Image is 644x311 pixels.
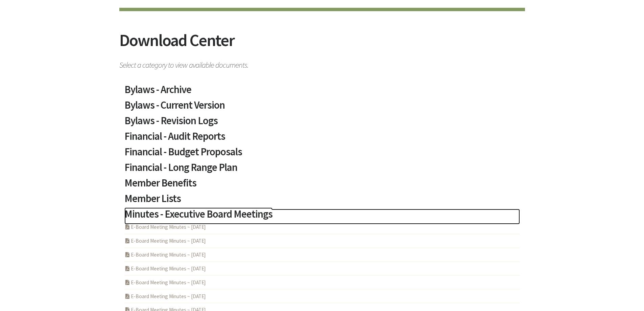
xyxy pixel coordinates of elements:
[124,294,131,299] i: PDF Acrobat Document
[124,238,206,244] a: E-Board Meeting Minutes ~ [DATE]
[124,162,520,178] a: Financial - Long Range Plan
[124,266,131,271] i: PDF Acrobat Document
[124,84,520,100] a: Bylaws - Archive
[124,251,206,258] a: E-Board Meeting Minutes ~ [DATE]
[124,131,520,147] a: Financial - Audit Reports
[119,57,525,69] span: Select a category to view available documents.
[124,209,520,224] a: Minutes - Executive Board Meetings
[119,32,525,57] h2: Download Center
[124,224,206,230] a: E-Board Meeting Minutes ~ [DATE]
[124,224,131,229] i: PDF Acrobat Document
[124,238,131,243] i: PDF Acrobat Document
[124,252,131,257] i: PDF Acrobat Document
[124,147,520,162] a: Financial - Budget Proposals
[124,115,520,131] a: Bylaws - Revision Logs
[124,100,520,115] a: Bylaws - Current Version
[124,279,206,286] a: E-Board Meeting Minutes ~ [DATE]
[124,265,206,272] a: E-Board Meeting Minutes ~ [DATE]
[124,178,520,193] a: Member Benefits
[124,293,206,299] a: E-Board Meeting Minutes ~ [DATE]
[124,280,131,285] i: PDF Acrobat Document
[124,193,520,209] a: Member Lists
